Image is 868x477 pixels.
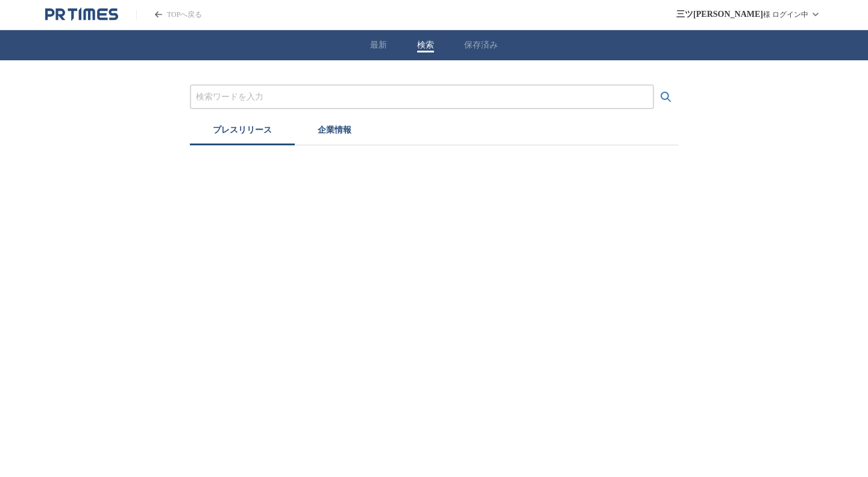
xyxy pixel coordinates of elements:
button: 最新 [370,40,387,51]
a: PR TIMESのトップページはこちら [45,7,118,22]
a: PR TIMESのトップページはこちら [136,10,202,20]
button: 検索 [417,40,434,51]
button: 検索する [654,85,678,109]
input: プレスリリースおよび企業を検索する [196,90,648,104]
button: プレスリリース [190,119,295,145]
button: 保存済み [464,40,498,51]
button: 企業情報 [295,119,374,145]
span: 三ツ[PERSON_NAME] [676,9,763,20]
